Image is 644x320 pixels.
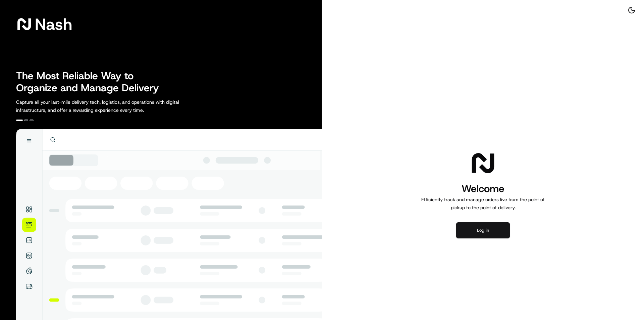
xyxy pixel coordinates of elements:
button: Log in [456,222,510,238]
p: Efficiently track and manage orders live from the point of pickup to the point of delivery. [419,195,547,212]
span: Nash [35,17,72,31]
h1: Welcome [419,182,547,195]
p: Capture all your last-mile delivery tech, logistics, and operations with digital infrastructure, ... [16,98,209,114]
h2: The Most Reliable Way to Organize and Manage Delivery [16,70,166,94]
